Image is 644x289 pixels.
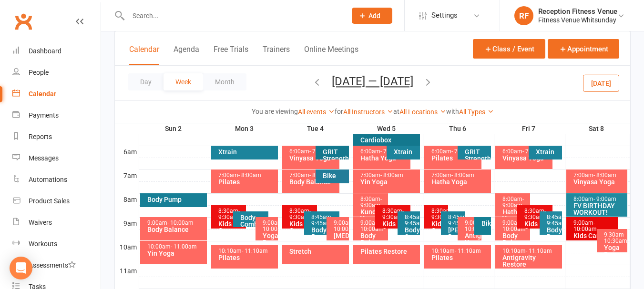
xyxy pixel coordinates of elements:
span: - 8:00am [593,172,616,179]
div: Fitness Venue Whitsunday [538,16,617,24]
div: [PERSON_NAME] Dance [448,227,463,240]
div: Body Balance [147,226,205,233]
div: Kids Care [431,220,446,234]
button: Agenda [174,45,199,65]
span: - 10:00am [502,219,526,232]
div: 6:00am [502,149,551,155]
div: Vinyasa Yoga [573,179,625,185]
div: 9:00am [262,220,276,232]
th: Sun 2 [139,123,210,135]
a: All Types [459,108,494,116]
div: Reception Fitness Venue [538,7,617,16]
a: Dashboard [12,40,101,62]
button: Month [203,73,246,90]
span: - 10:00am [465,219,488,232]
button: Add [352,8,392,24]
span: - 9:00am [593,196,616,202]
span: - 10:00am [573,219,597,232]
div: Waivers [29,219,52,226]
div: 7:00am [289,172,337,179]
div: 9:00am [147,220,205,226]
a: People [12,62,101,83]
div: 7:00am [218,172,276,179]
div: 9:00am [502,220,529,232]
span: - 9:45am [311,214,333,227]
div: [MEDICAL_DATA] [333,232,347,239]
span: - 9:00am [360,196,382,209]
div: 8:00am [573,196,625,202]
strong: with [446,108,459,115]
div: 8:30am [218,208,245,220]
div: Open Intercom Messenger [10,257,32,279]
span: - 9:00am [502,196,524,209]
div: Reports [29,133,52,140]
div: Antigravity Restore [502,254,560,268]
a: Reports [12,126,101,148]
div: 8:45am [311,214,337,227]
span: - 10:00am [167,219,194,226]
a: Automations [12,169,101,190]
div: 8:30am [431,208,446,220]
span: - 10:00am [334,219,357,232]
div: Pilates Restore [360,248,418,255]
div: GRIT Strength [322,149,347,162]
a: All events [298,108,335,116]
div: 9:00am [360,220,387,232]
strong: for [335,108,343,115]
div: Stretch [289,248,347,255]
span: - 9:30am [289,208,311,220]
div: Product Sales [29,197,70,205]
span: - 10:30am [604,231,627,244]
div: RF [514,6,533,25]
div: Kundalini Yoga [360,209,387,222]
div: Kids Care [289,220,316,234]
div: 7:00am [431,172,489,179]
div: Xtrain [218,149,276,155]
div: People [29,69,49,76]
div: Kids Care [524,220,551,234]
a: Clubworx [11,10,35,33]
div: 6:00am [360,149,409,155]
span: - 9:30am [218,208,240,220]
div: Body Balance [289,179,337,185]
div: Yoga Restore [262,232,276,246]
button: Free Trials [214,45,248,65]
button: Online Meetings [304,45,358,65]
div: 7:00am [573,172,625,179]
a: Messages [12,148,101,169]
a: Workouts [12,233,101,255]
div: Body Pump [311,227,337,240]
span: - 9:30am [431,208,453,220]
span: - 7:00am [380,148,403,155]
span: - 8:00am [451,172,474,179]
div: Payments [29,111,59,119]
div: 9:30am [603,232,625,244]
span: - 8:00am [238,172,261,179]
a: Calendar [12,83,101,105]
a: All Locations [399,108,446,116]
div: Body Combat [240,214,266,228]
button: [DATE] — [DATE] [332,75,413,88]
div: Pilates [431,155,480,161]
th: 8am [115,193,139,205]
button: Day [128,73,164,90]
div: 9:00am [573,220,616,232]
span: - 7:00am [309,148,332,155]
div: Body Balance [360,232,387,246]
button: Class / Event [473,39,545,59]
div: Xtrain [535,149,560,155]
span: - 11:10am [526,248,552,254]
span: - 11:10am [242,248,268,254]
div: Xtrain [393,149,418,155]
div: 6:00am [431,149,480,155]
th: 11am [115,265,139,277]
th: Thu 6 [423,123,494,135]
span: - 10:00am [263,219,286,232]
div: 8:45am [546,214,560,227]
div: 10:00am [147,244,205,250]
a: Payments [12,105,101,126]
span: - 10:00am [360,219,384,232]
div: Automations [29,176,67,183]
th: 6am [115,146,139,158]
div: Body Pump [147,196,205,203]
